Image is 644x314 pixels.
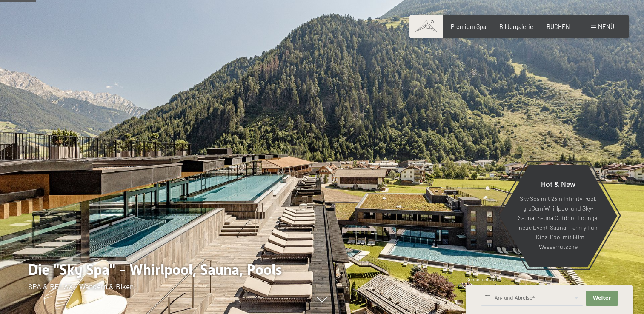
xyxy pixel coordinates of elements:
span: Hot & New [541,179,575,188]
p: Sky Spa mit 23m Infinity Pool, großem Whirlpool und Sky-Sauna, Sauna Outdoor Lounge, neue Event-S... [518,194,599,252]
a: Hot & New Sky Spa mit 23m Infinity Pool, großem Whirlpool und Sky-Sauna, Sauna Outdoor Lounge, ne... [499,164,618,267]
span: Schnellanfrage [466,277,498,282]
button: Weiter [586,291,618,306]
a: BUCHEN [547,23,570,30]
span: Menü [598,23,614,30]
a: Premium Spa [451,23,486,30]
a: Bildergalerie [499,23,533,30]
span: Weiter [593,295,611,302]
